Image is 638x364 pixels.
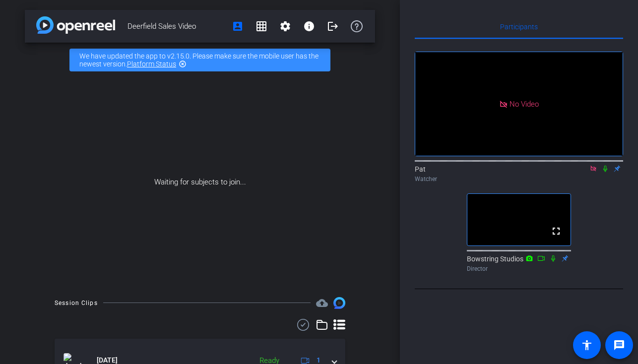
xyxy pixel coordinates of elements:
img: Session clips [333,297,345,309]
div: Waiting for subjects to join... [25,77,375,287]
mat-icon: grid_on [255,20,267,32]
mat-icon: cloud_upload [316,297,328,309]
div: We have updated the app to v2.15.0. Please make sure the mobile user has the newest version. [69,49,330,71]
span: Destinations for your clips [316,297,328,309]
div: Session Clips [55,298,98,308]
span: No Video [510,99,539,108]
mat-icon: fullscreen [550,225,562,237]
mat-icon: accessibility [581,339,593,351]
mat-icon: highlight_off [179,60,187,68]
mat-icon: logout [327,20,339,32]
div: Watcher [415,175,623,183]
span: Participants [500,23,538,30]
div: Director [467,264,571,273]
mat-icon: settings [279,20,291,32]
mat-icon: info [303,20,315,32]
a: Platform Status [127,60,176,68]
mat-icon: account_box [232,20,244,32]
mat-icon: message [613,339,625,351]
div: Pat [415,164,623,183]
img: app-logo [36,16,115,34]
div: Bowstring Studios [467,254,571,273]
span: Deerfield Sales Video [128,16,226,36]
